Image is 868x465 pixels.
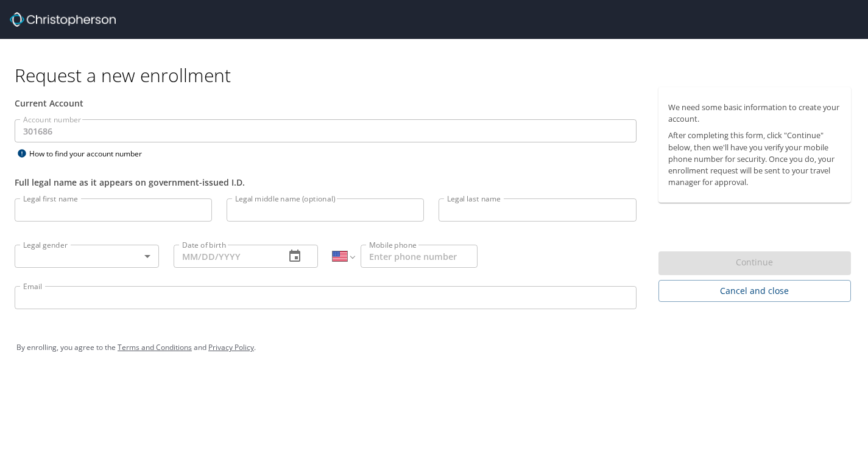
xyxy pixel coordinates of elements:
a: Privacy Policy [208,342,254,352]
img: cbt logo [10,12,116,27]
p: After completing this form, click "Continue" below, then we'll have you verify your mobile phone ... [668,130,841,188]
div: How to find your account number [15,146,167,161]
input: MM/DD/YYYY [174,245,275,268]
button: Cancel and close [658,280,851,302]
span: Cancel and close [668,284,841,299]
div: By enrolling, you agree to the and . [16,332,852,363]
h1: Request a new enrollment [15,63,861,87]
div: ​ [15,245,159,268]
p: We need some basic information to create your account. [668,102,841,125]
a: Terms and Conditions [118,342,192,352]
div: Current Account [15,97,637,110]
input: Enter phone number [361,245,477,268]
div: Full legal name as it appears on government-issued I.D. [15,176,637,189]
